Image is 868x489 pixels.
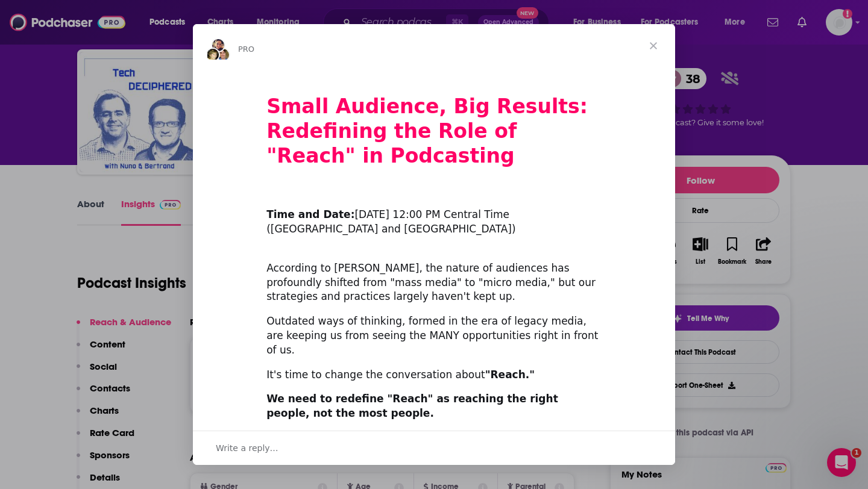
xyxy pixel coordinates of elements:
b: Small Audience, Big Results: Redefining the Role of "Reach" in Podcasting [266,95,588,167]
b: "Reach." [485,369,535,381]
b: We need to redefine "Reach" as reaching the right people, not the most people. [266,393,558,419]
img: Barbara avatar [206,48,220,62]
b: Time and Date: [266,208,354,220]
span: Write a reply… [216,440,278,456]
div: Outdated ways of thinking, formed in the era of legacy media, are keeping us from seeing the MANY... [266,314,602,357]
img: Dave avatar [216,48,230,62]
div: ​ [DATE] 12:00 PM Central Time ([GEOGRAPHIC_DATA] and [GEOGRAPHIC_DATA]) [266,194,602,237]
div: It's time to change the conversation about [266,368,602,382]
img: Sydney avatar [211,38,225,52]
div: According to [PERSON_NAME], the nature of audiences has profoundly shifted from "mass media" to "... [266,247,602,304]
div: Open conversation and reply [193,431,675,465]
span: PRO [238,45,254,54]
span: Close [632,24,675,67]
